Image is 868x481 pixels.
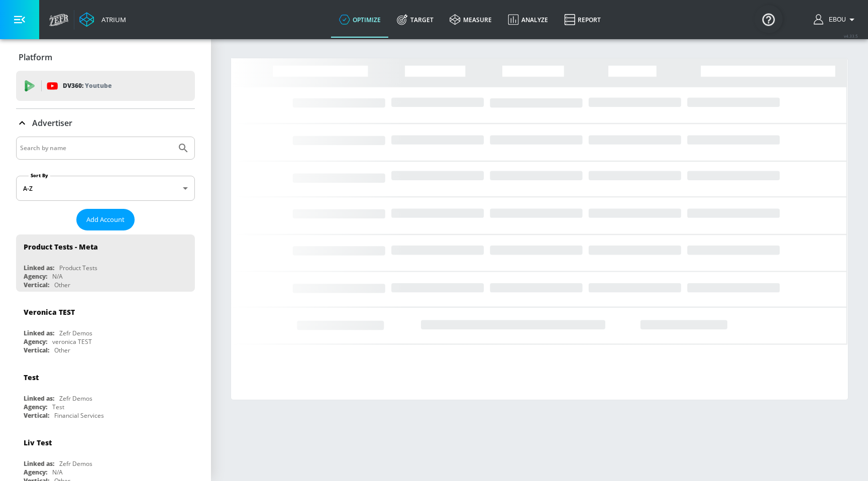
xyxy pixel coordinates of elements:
[442,2,500,38] a: measure
[24,346,49,354] div: Vertical:
[54,411,104,420] div: Financial Services
[24,242,98,252] div: Product Tests - Meta
[24,264,54,272] div: Linked as:
[59,264,97,272] div: Product Tests
[24,281,49,289] div: Vertical:
[29,172,50,179] label: Sort By
[16,176,195,201] div: A-Z
[24,337,47,346] div: Agency:
[24,329,54,337] div: Linked as:
[24,459,54,468] div: Linked as:
[32,117,72,129] p: Advertiser
[20,142,172,155] input: Search by name
[16,234,195,292] div: Product Tests - MetaLinked as:Product TestsAgency:N/AVertical:Other
[814,14,858,26] button: Ebou
[54,346,70,354] div: Other
[16,300,195,357] div: Veronica TESTLinked as:Zefr DemosAgency:veronica TESTVertical:Other
[76,209,135,230] button: Add Account
[59,394,92,403] div: Zefr Demos
[556,2,609,38] a: Report
[97,15,126,24] div: Atrium
[24,411,49,420] div: Vertical:
[24,394,54,403] div: Linked as:
[16,71,195,101] div: DV360: Youtube
[85,80,112,91] p: Youtube
[500,2,556,38] a: Analyze
[79,12,126,27] a: Atrium
[24,468,47,476] div: Agency:
[52,403,64,411] div: Test
[52,468,63,476] div: N/A
[16,365,195,422] div: TestLinked as:Zefr DemosAgency:TestVertical:Financial Services
[754,5,783,33] button: Open Resource Center
[24,403,47,411] div: Agency:
[52,272,63,281] div: N/A
[54,281,70,289] div: Other
[24,373,39,382] div: Test
[844,33,858,39] span: v 4.33.5
[389,2,442,38] a: Target
[59,329,92,337] div: Zefr Demos
[24,307,75,317] div: Veronica TEST
[24,438,52,447] div: Liv Test
[59,459,92,468] div: Zefr Demos
[63,80,112,91] p: DV360:
[86,214,125,225] span: Add Account
[19,52,52,63] p: Platform
[16,109,195,137] div: Advertiser
[331,2,389,38] a: optimize
[52,337,92,346] div: veronica TEST
[825,16,846,23] span: login as: ebou.njie@zefr.com
[16,43,195,71] div: Platform
[24,272,47,281] div: Agency:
